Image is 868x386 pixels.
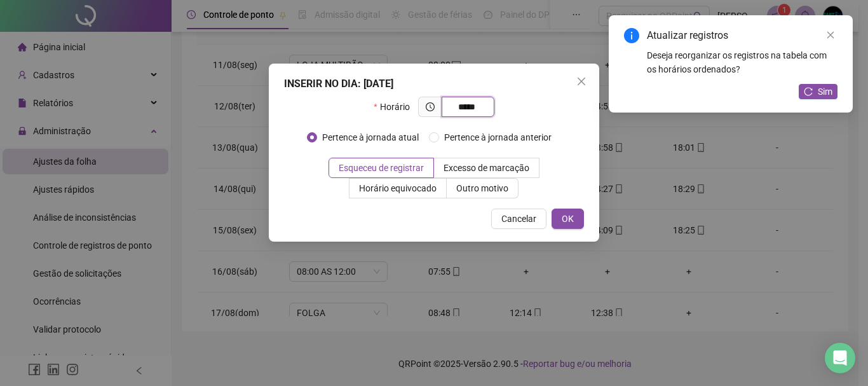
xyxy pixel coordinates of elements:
span: reload [804,87,813,96]
div: Deseja reorganizar os registros na tabela com os horários ordenados? [647,48,837,76]
span: close [826,31,835,39]
button: Close [571,71,592,92]
span: Pertence à jornada anterior [439,130,557,144]
button: Sim [799,84,837,99]
span: OK [562,212,574,226]
span: Cancelar [501,212,536,226]
span: clock-circle [426,102,435,111]
span: Sim [818,85,832,99]
a: Close [824,28,837,42]
div: INSERIR NO DIA : [DATE] [284,76,584,92]
div: Open Intercom Messenger [825,343,855,373]
span: Excesso de marcação [444,163,529,173]
span: Esqueceu de registrar [339,163,424,173]
span: info-circle [624,28,639,43]
label: Horário [374,97,417,117]
span: Outro motivo [456,183,508,193]
span: Horário equivocado [359,183,437,193]
div: Atualizar registros [647,28,837,43]
button: OK [552,209,584,229]
span: close [576,76,587,86]
span: Pertence à jornada atual [317,130,424,144]
button: Cancelar [491,209,546,229]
